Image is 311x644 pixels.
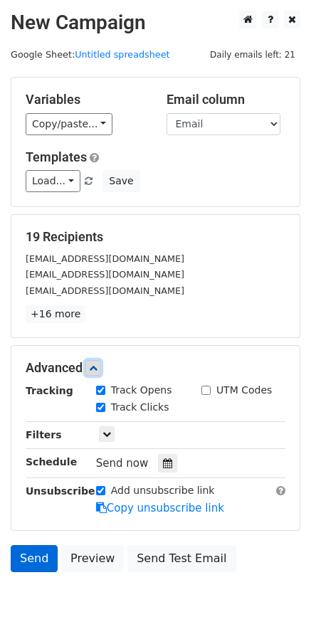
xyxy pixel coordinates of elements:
[26,385,73,396] strong: Tracking
[61,545,124,572] a: Preview
[26,269,184,280] small: [EMAIL_ADDRESS][DOMAIN_NAME]
[216,383,272,398] label: UTM Codes
[240,576,311,644] div: 聊天小组件
[240,576,311,644] iframe: Chat Widget
[11,11,300,35] h2: New Campaign
[26,305,85,323] a: +16 more
[102,170,139,192] button: Save
[26,360,285,376] h5: Advanced
[26,170,80,192] a: Load...
[127,545,236,572] a: Send Test Email
[111,400,169,415] label: Track Clicks
[26,149,87,164] a: Templates
[167,92,286,107] h5: Email column
[11,545,58,572] a: Send
[26,253,184,264] small: [EMAIL_ADDRESS][DOMAIN_NAME]
[26,285,184,296] small: [EMAIL_ADDRESS][DOMAIN_NAME]
[26,485,95,497] strong: Unsubscribe
[11,49,170,60] small: Google Sheet:
[111,383,172,398] label: Track Opens
[111,483,215,498] label: Add unsubscribe link
[26,456,77,468] strong: Schedule
[205,47,300,63] span: Daily emails left: 21
[26,92,145,107] h5: Variables
[96,457,149,470] span: Send now
[26,429,62,440] strong: Filters
[75,49,169,60] a: Untitled spreadsheet
[26,229,285,245] h5: 19 Recipients
[26,113,112,135] a: Copy/paste...
[96,502,224,514] a: Copy unsubscribe link
[205,49,300,60] a: Daily emails left: 21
